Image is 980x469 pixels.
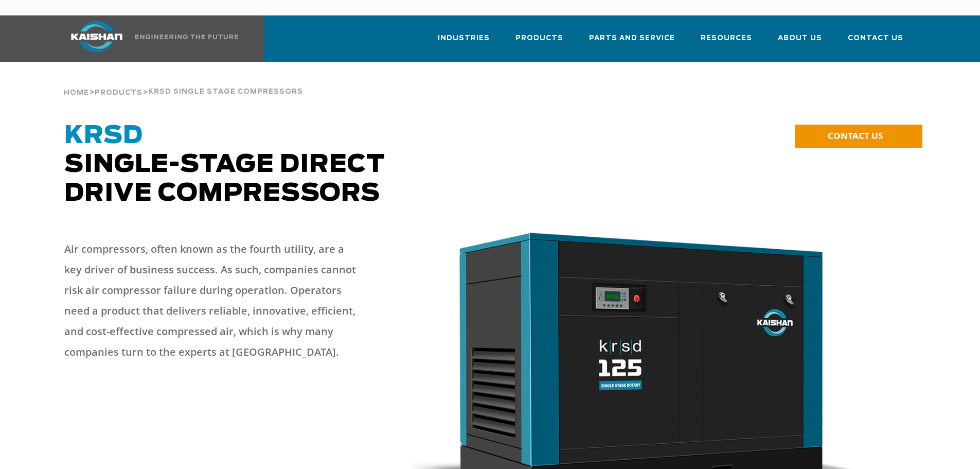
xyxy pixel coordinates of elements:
span: Products [95,90,142,96]
span: Resources [701,32,752,44]
img: kaishan logo [58,21,135,52]
a: Home [64,88,89,97]
a: Parts and Service [589,25,675,60]
span: krsd single stage compressors [148,89,303,95]
span: Contact Us [848,32,903,44]
span: Home [64,90,89,96]
a: Contact Us [848,25,903,60]
a: Kaishan USA [58,15,240,62]
p: Air compressors, often known as the fourth utility, are a key driver of business success. As such... [64,239,363,362]
img: Engineering the future [135,34,238,39]
a: CONTACT US [795,125,922,148]
span: Parts and Service [589,32,675,44]
span: CONTACT US [828,130,883,142]
div: > > [64,62,303,101]
span: KRSD [64,124,143,148]
span: Industries [438,32,490,44]
a: About Us [778,25,822,60]
span: Products [515,32,563,44]
span: Single-Stage Direct Drive Compressors [64,124,385,206]
a: Resources [701,25,752,60]
a: Products [95,88,142,97]
a: Products [515,25,563,60]
span: About Us [778,32,822,44]
a: Industries [438,25,490,60]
